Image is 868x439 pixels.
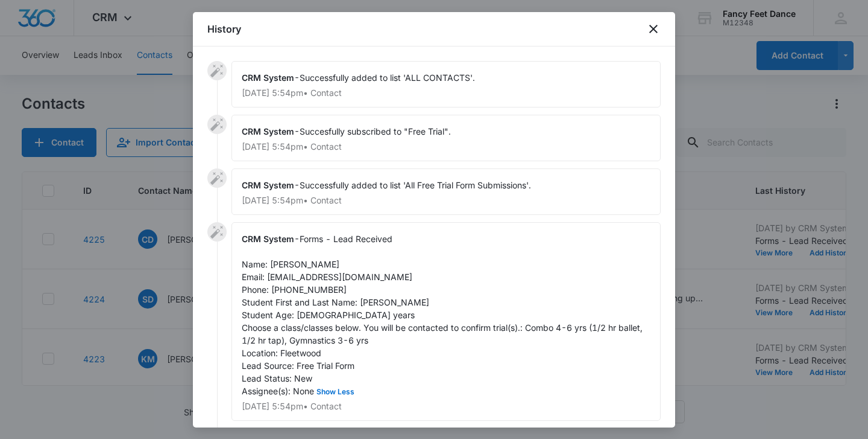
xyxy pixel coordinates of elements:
[300,126,451,136] span: Succesfully subscribed to "Free Trial".
[207,22,241,36] h1: History
[242,143,650,151] p: [DATE] 5:54pm • Contact
[231,222,661,421] div: -
[231,168,661,215] div: -
[242,234,294,244] span: CRM System
[242,89,650,97] p: [DATE] 5:54pm • Contact
[242,402,650,411] p: [DATE] 5:54pm • Contact
[646,22,661,36] button: close
[231,115,661,161] div: -
[242,234,645,396] span: Forms - Lead Received Name: [PERSON_NAME] Email: [EMAIL_ADDRESS][DOMAIN_NAME] Phone: [PHONE_NUMBE...
[300,180,531,190] span: Successfully added to list 'All Free Trial Form Submissions'.
[242,180,294,190] span: CRM System
[242,126,294,136] span: CRM System
[242,72,294,83] span: CRM System
[300,72,475,83] span: Successfully added to list 'ALL CONTACTS'.
[231,61,661,107] div: -
[242,196,650,205] p: [DATE] 5:54pm • Contact
[314,388,357,396] button: Show Less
